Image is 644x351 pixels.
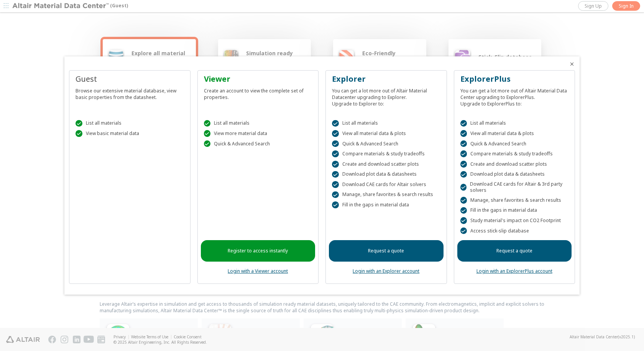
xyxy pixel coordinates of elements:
[332,130,440,137] div: View all material data & plots
[332,191,339,198] div: 
[460,207,569,214] div: Fill in the gaps in material data
[332,181,440,188] div: Download CAE cards for Altair solvers
[457,240,572,262] a: Request a quote
[76,74,184,84] div: Guest
[460,197,569,204] div: Manage, share favorites & search results
[460,197,467,204] div: 
[460,161,569,168] div: Create and download scatter plots
[332,161,339,168] div: 
[204,120,211,127] div: 
[201,240,315,262] a: Register to access instantly
[332,171,440,178] div: Download plot data & datasheets
[332,171,339,178] div: 
[460,84,569,107] div: You can get a lot more out of Altair Material Data Center upgrading to ExplorerPlus. Upgrade to E...
[332,201,440,208] div: Fill in the gaps in material data
[460,120,569,127] div: List all materials
[332,74,440,84] div: Explorer
[460,140,569,147] div: Quick & Advanced Search
[204,130,211,137] div: 
[204,120,312,127] div: List all materials
[460,161,467,168] div: 
[228,268,288,274] a: Login with a Viewer account
[76,130,184,137] div: View basic material data
[332,120,440,127] div: List all materials
[332,140,339,147] div: 
[460,227,467,234] div: 
[460,120,467,127] div: 
[460,140,467,147] div: 
[460,207,467,214] div: 
[460,150,467,157] div: 
[353,268,419,274] a: Login with an Explorer account
[76,120,184,127] div: List all materials
[460,130,467,137] div: 
[460,217,467,224] div: 
[460,227,569,234] div: Access stick-slip database
[332,181,339,188] div: 
[460,181,569,193] div: Download CAE cards for Altair & 3rd party solvers
[204,140,312,147] div: Quick & Advanced Search
[76,120,82,127] div: 
[460,171,569,178] div: Download plot data & datasheets
[332,130,339,137] div: 
[332,150,339,157] div: 
[204,84,312,101] div: Create an account to view the complete set of properties.
[460,217,569,224] div: Study material's impact on CO2 Footprint
[332,150,440,157] div: Compare materials & study tradeoffs
[476,268,552,274] a: Login with an ExplorerPlus account
[332,120,339,127] div: 
[76,84,184,101] div: Browse our extensive material database, view basic properties from the datasheet.
[332,84,440,107] div: You can get a lot more out of Altair Material Datacenter upgrading to Explorer. Upgrade to Explor...
[332,161,440,168] div: Create and download scatter plots
[332,191,440,198] div: Manage, share favorites & search results
[204,140,211,147] div: 
[569,61,575,67] button: Close
[204,130,312,137] div: View more material data
[204,74,312,84] div: Viewer
[76,130,82,137] div: 
[460,184,467,191] div: 
[460,130,569,137] div: View all material data & plots
[460,171,467,178] div: 
[332,140,440,147] div: Quick & Advanced Search
[329,240,444,262] a: Request a quote
[460,74,569,84] div: ExplorerPlus
[332,201,339,208] div: 
[460,150,569,157] div: Compare materials & study tradeoffs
